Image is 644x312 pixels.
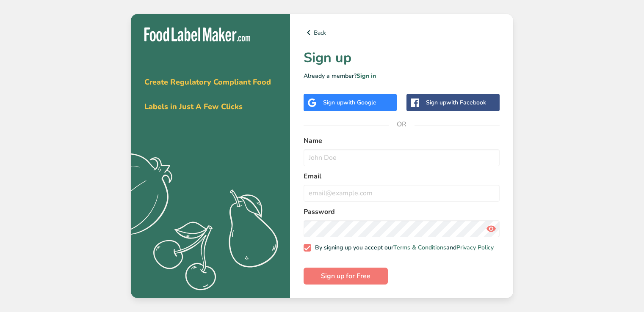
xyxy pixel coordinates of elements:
[343,99,376,107] span: with Google
[357,72,376,80] a: Sign in
[456,244,494,252] a: Privacy Policy
[321,271,370,281] span: Sign up for Free
[304,171,500,181] label: Email
[389,112,415,137] span: OR
[304,71,500,80] p: Already a member?
[144,27,250,41] img: Food Label Maker
[304,136,500,146] label: Name
[426,98,486,107] div: Sign up
[304,149,500,166] input: John Doe
[304,207,500,217] label: Password
[323,98,376,107] div: Sign up
[311,244,494,252] span: By signing up you accept our and
[144,77,271,112] span: Create Regulatory Compliant Food Labels in Just A Few Clicks
[304,27,500,38] a: Back
[304,48,500,68] h1: Sign up
[393,244,446,252] a: Terms & Conditions
[446,99,486,107] span: with Facebook
[304,268,388,285] button: Sign up for Free
[304,185,500,202] input: email@example.com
